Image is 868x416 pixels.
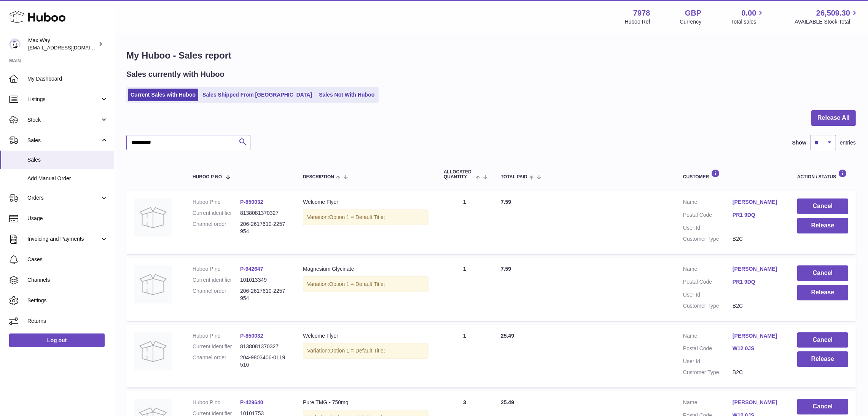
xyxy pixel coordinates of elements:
[811,110,856,126] button: Release All
[27,156,108,164] span: Sales
[795,8,859,25] a: 26,509.30 AVAILABLE Stock Total
[240,210,288,217] dd: 8138081370327
[193,332,240,340] dt: Huboo P no
[733,235,782,243] dd: B2C
[501,399,514,405] span: 25.49
[733,198,782,206] a: [PERSON_NAME]
[329,348,385,354] span: Option 1 = Default Title;
[240,399,263,405] a: P-429640
[27,75,108,83] span: My Dashboard
[444,170,474,179] span: ALLOCATED Quantity
[9,38,21,50] img: Max@LongevityBox.co.uk
[797,265,848,281] button: Cancel
[797,218,848,233] button: Release
[240,266,263,272] a: P-942647
[193,210,240,217] dt: Current identifier
[240,199,263,205] a: P-850032
[840,139,856,146] span: entries
[134,198,172,237] img: no-photo.jpg
[733,332,782,340] a: [PERSON_NAME]
[9,333,105,347] a: Log out
[303,276,428,292] div: Variation:
[193,287,240,302] dt: Channel order
[303,332,428,340] div: Welcome Flyer
[126,49,856,62] h1: My Huboo - Sales report
[134,332,172,370] img: no-photo.jpg
[731,18,765,25] span: Total sales
[316,89,377,101] a: Sales Not With Huboo
[683,399,733,408] dt: Name
[795,18,859,25] span: AVAILABLE Stock Total
[683,332,733,341] dt: Name
[27,194,100,202] span: Orders
[733,369,782,376] dd: B2C
[683,198,733,208] dt: Name
[28,44,112,51] span: [EMAIL_ADDRESS][DOMAIN_NAME]
[193,343,240,350] dt: Current identifier
[240,276,288,284] dd: 101013349
[303,399,428,406] div: Pure TMG - 750mg
[134,265,172,303] img: no-photo.jpg
[303,198,428,206] div: Welcome Flyer
[329,281,385,287] span: Option 1 = Default Title;
[27,96,100,103] span: Listings
[240,343,288,350] dd: 8138081370327
[683,265,733,275] dt: Name
[436,325,493,388] td: 1
[683,235,733,243] dt: Customer Type
[436,258,493,321] td: 1
[329,214,385,220] span: Option 1 = Default Title;
[683,302,733,310] dt: Customer Type
[128,89,198,101] a: Current Sales with Huboo
[27,318,108,325] span: Returns
[193,276,240,284] dt: Current identifier
[27,276,108,284] span: Channels
[683,369,733,376] dt: Customer Type
[240,333,263,339] a: P-850032
[27,235,100,243] span: Invoicing and Payments
[797,351,848,367] button: Release
[683,358,733,365] dt: User Id
[733,399,782,406] a: [PERSON_NAME]
[27,215,108,222] span: Usage
[625,18,650,25] div: Huboo Ref
[685,8,701,18] strong: GBP
[240,354,288,368] dd: 204-9803406-0119516
[792,139,806,146] label: Show
[501,175,527,179] span: Total paid
[683,224,733,232] dt: User Id
[27,116,100,124] span: Stock
[683,345,733,354] dt: Postal Code
[193,265,240,273] dt: Huboo P no
[436,191,493,254] td: 1
[193,399,240,406] dt: Huboo P no
[27,175,108,182] span: Add Manual Order
[733,265,782,273] a: [PERSON_NAME]
[303,210,428,225] div: Variation:
[27,137,100,144] span: Sales
[126,69,225,79] h2: Sales currently with Huboo
[797,285,848,300] button: Release
[240,221,288,235] dd: 206-2617610-2257954
[193,354,240,368] dt: Channel order
[501,199,511,205] span: 7.59
[240,287,288,302] dd: 206-2617610-2257954
[28,37,97,51] div: Max Way
[733,211,782,219] a: PR1 9DQ
[501,333,514,339] span: 25.49
[633,8,650,18] strong: 7978
[303,175,334,179] span: Description
[683,211,733,221] dt: Postal Code
[797,399,848,414] button: Cancel
[303,343,428,359] div: Variation:
[683,278,733,287] dt: Postal Code
[193,198,240,206] dt: Huboo P no
[193,175,222,179] span: Huboo P no
[200,89,315,101] a: Sales Shipped From [GEOGRAPHIC_DATA]
[27,256,108,263] span: Cases
[733,345,782,352] a: W12 0JS
[683,169,782,179] div: Customer
[193,221,240,235] dt: Channel order
[797,198,848,214] button: Cancel
[797,332,848,348] button: Cancel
